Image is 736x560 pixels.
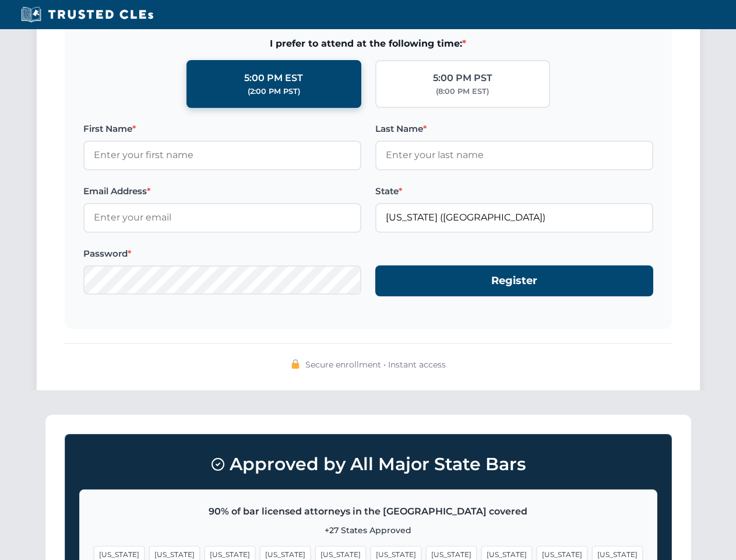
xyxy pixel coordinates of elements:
[83,36,653,51] span: I prefer to attend at the following time:
[17,6,157,23] img: Trusted CLEs
[433,71,492,86] div: 5:00 PM PST
[375,141,653,170] input: Enter your last name
[291,359,300,369] img: 🔒
[83,184,361,198] label: Email Address
[79,449,657,480] h3: Approved by All Major State Bars
[83,203,361,232] input: Enter your email
[375,203,653,232] input: Florida (FL)
[94,524,643,537] p: +27 States Approved
[83,141,361,170] input: Enter your first name
[244,71,303,86] div: 5:00 PM EST
[436,86,489,97] div: (8:00 PM EST)
[83,122,361,136] label: First Name
[94,504,643,519] p: 90% of bar licensed attorneys in the [GEOGRAPHIC_DATA] covered
[83,247,361,261] label: Password
[248,86,300,97] div: (2:00 PM PST)
[375,265,653,296] button: Register
[305,358,446,371] span: Secure enrollment • Instant access
[375,122,653,136] label: Last Name
[375,184,653,198] label: State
